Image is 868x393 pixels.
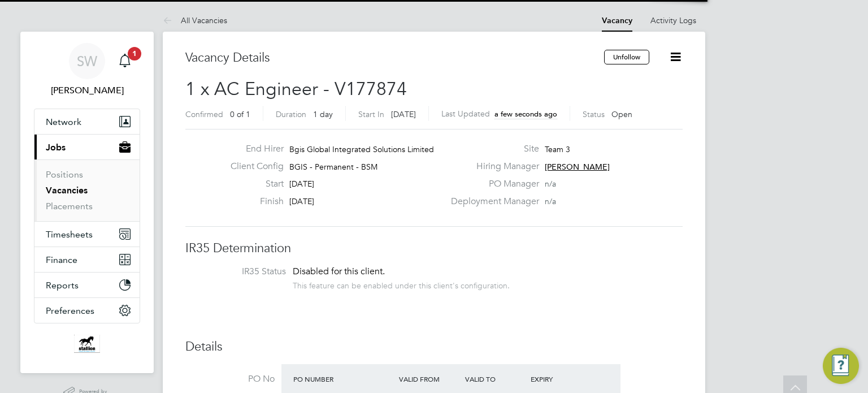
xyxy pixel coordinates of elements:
[46,185,88,196] a: Vacancies
[46,305,94,316] span: Preferences
[46,142,66,153] span: Jobs
[20,32,154,373] nav: Main navigation
[77,54,97,68] span: SW
[46,254,77,265] span: Finance
[583,109,605,119] label: Status
[34,43,140,97] a: SW[PERSON_NAME]
[444,196,539,208] label: Deployment Manager
[293,266,385,277] span: Disabled for this client.
[185,373,275,385] label: PO No
[34,335,140,353] a: Go to home page
[602,16,632,25] a: Vacancy
[650,15,696,25] a: Activity Logs
[163,15,227,25] a: All Vacancies
[289,179,314,189] span: [DATE]
[46,280,79,291] span: Reports
[611,109,632,119] span: Open
[823,348,859,384] button: Engage Resource Center
[185,240,683,257] h3: IR35 Determination
[185,109,223,119] label: Confirmed
[293,278,510,291] div: This feature can be enabled under this client's configuration.
[34,135,140,159] button: Jobs
[494,109,557,119] span: a few seconds ago
[46,229,93,240] span: Timesheets
[185,78,407,100] span: 1 x AC Engineer - V177874
[46,169,83,180] a: Positions
[289,144,434,154] span: Bgis Global Integrated Solutions Limited
[289,162,377,172] span: BGIS - Permanent - BSM
[391,109,416,119] span: [DATE]
[289,196,314,206] span: [DATE]
[290,369,396,389] div: PO Number
[358,109,384,119] label: Start In
[230,109,250,119] span: 0 of 1
[441,109,490,119] label: Last Updated
[313,109,333,119] span: 1 day
[276,109,306,119] label: Duration
[545,162,610,172] span: [PERSON_NAME]
[222,196,284,208] label: Finish
[128,47,141,61] span: 1
[545,144,570,154] span: Team 3
[197,266,286,278] label: IR35 Status
[545,196,556,206] span: n/a
[34,273,140,297] button: Reports
[222,178,284,190] label: Start
[185,50,604,66] h3: Vacancy Details
[528,369,594,389] div: Expiry
[545,179,556,189] span: n/a
[444,161,539,172] label: Hiring Manager
[46,116,81,127] span: Network
[114,43,136,79] a: 1
[222,161,284,172] label: Client Config
[396,369,462,389] div: Valid From
[185,339,683,355] h3: Details
[444,178,539,190] label: PO Manager
[34,222,140,247] button: Timesheets
[34,247,140,272] button: Finance
[604,50,649,64] button: Unfollow
[444,143,539,155] label: Site
[34,109,140,134] button: Network
[34,298,140,323] button: Preferences
[34,159,140,221] div: Jobs
[462,369,528,389] div: Valid To
[34,84,140,97] span: Steve West
[46,201,93,211] a: Placements
[222,143,284,155] label: End Hirer
[74,335,100,353] img: stallionrecruitment-logo-retina.png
